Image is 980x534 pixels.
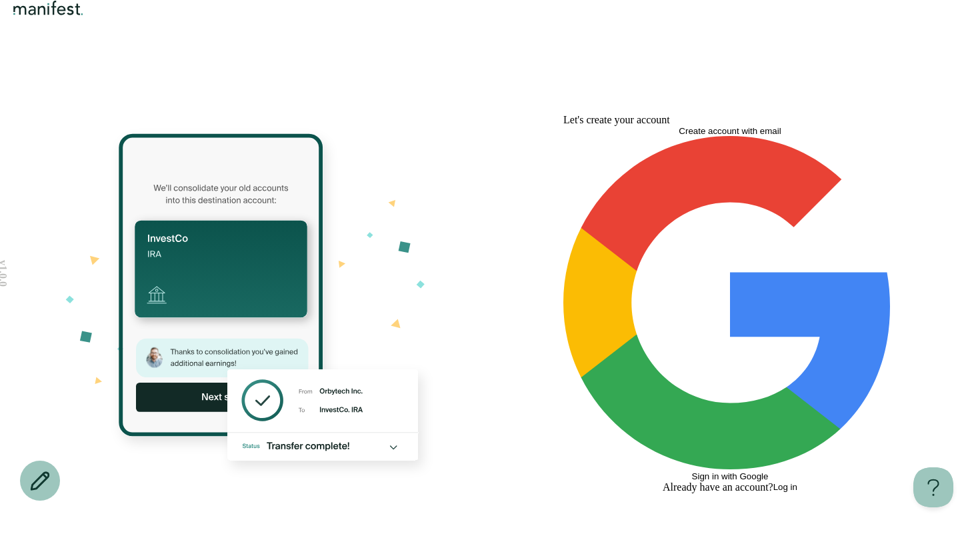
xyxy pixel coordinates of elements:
button: Sign in with Google [563,136,897,481]
button: Log in [773,482,797,492]
h1: Let's create your account [563,114,670,126]
span: Already have an account? [663,481,773,493]
span: Sign in with Google [692,471,769,481]
iframe: Toggle Customer Support [913,467,953,507]
button: Create account with email [563,126,897,136]
span: Create account with email [679,126,781,136]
